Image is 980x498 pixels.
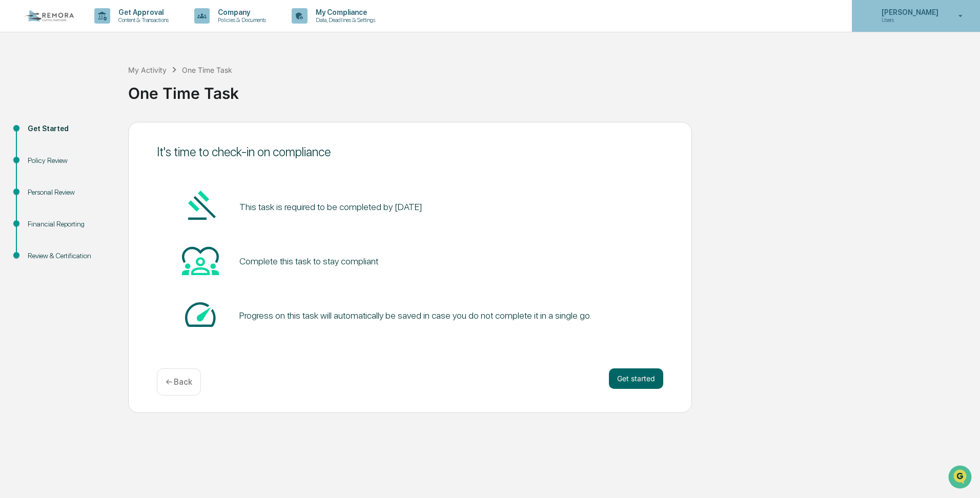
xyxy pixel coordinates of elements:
img: Gavel [182,188,219,224]
div: Review & Certification [28,251,112,261]
p: Content & Transactions [110,16,174,24]
img: logo [25,10,74,22]
p: Company [210,8,271,16]
p: Data, Deadlines & Settings [308,16,380,24]
p: [PERSON_NAME] [873,8,944,16]
div: Personal Review [28,187,112,198]
span: Pylon [102,174,124,181]
a: Powered byPylon [72,173,124,181]
div: Progress on this task will automatically be saved in case you do not complete it in a single go. [239,310,591,321]
img: 1746055101610-c473b297-6a78-478c-a979-82029cc54cd1 [10,78,29,97]
p: How can we help? [10,22,187,38]
p: Get Approval [110,8,174,16]
p: My Compliance [308,8,380,16]
div: Financial Reporting [28,219,112,230]
span: Preclearance [21,129,66,139]
button: Get started [609,368,663,389]
img: Heart [182,242,219,279]
button: Start new chat [174,81,187,94]
p: Users [873,16,944,24]
div: Get Started [28,123,112,134]
a: 🖐️Preclearance [6,125,70,143]
div: We're available if you need us! [35,89,130,97]
pre: This task is required to be completed by [DATE] [239,200,422,214]
p: ← Back [166,377,192,387]
div: One Time Task [128,76,975,102]
span: Attestations [85,129,127,139]
a: 🔎Data Lookup [6,144,69,163]
span: Data Lookup [21,149,65,159]
div: 🗄️ [74,130,83,138]
div: It's time to check-in on compliance [157,144,663,159]
div: Policy Review [28,155,112,166]
div: 🖐️ [10,130,18,138]
div: One Time Task [182,66,232,74]
div: Complete this task to stay compliant [239,256,378,266]
div: Start new chat [35,78,168,89]
iframe: Open customer support [947,464,975,492]
div: 🔎 [10,150,18,158]
a: 🗄️Attestations [70,125,131,143]
p: Policies & Documents [210,16,271,24]
img: Speed-dial [182,296,219,333]
div: My Activity [128,66,167,74]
